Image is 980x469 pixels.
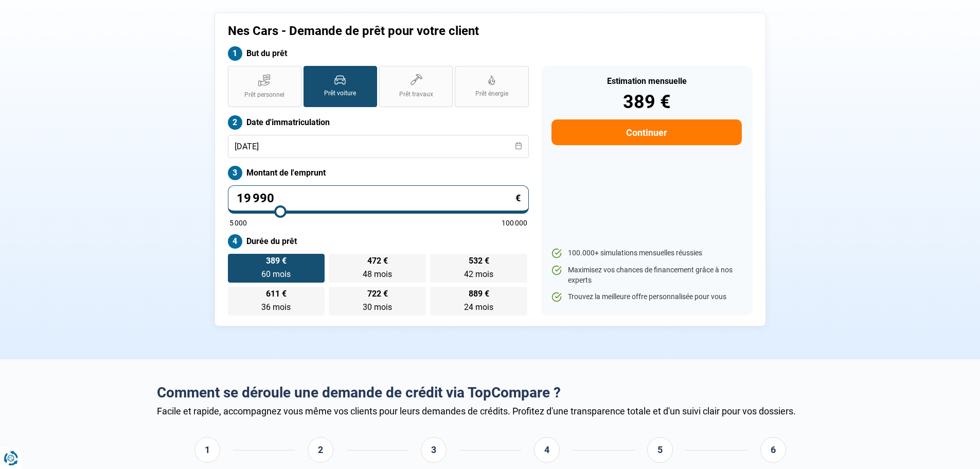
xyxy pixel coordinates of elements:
span: 389 € [266,257,287,265]
span: Prêt énergie [475,90,508,98]
input: jj/mm/aaaa [228,135,529,158]
span: € [515,194,521,203]
span: 30 mois [363,302,392,312]
span: 48 mois [363,269,392,279]
span: Prêt travaux [399,90,433,99]
div: 4 [534,437,560,463]
div: 1 [194,437,220,463]
li: 100.000+ simulations mensuelles réussies [551,248,741,258]
div: Facile et rapide, accompagnez vous même vos clients pour leurs demandes de crédits. Profitez d'un... [157,406,824,416]
span: 5 000 [229,219,247,227]
div: 6 [760,437,786,463]
span: 60 mois [261,269,291,279]
li: Trouvez la meilleure offre personnalisée pour vous [551,292,741,302]
span: 36 mois [261,302,291,312]
label: Durée du prêt [228,234,529,249]
label: But du prêt [228,46,529,61]
span: 532 € [469,257,489,265]
span: 100 000 [502,219,527,227]
span: Prêt voiture [324,89,356,98]
label: Date d'immatriculation [228,115,529,130]
span: 722 € [367,290,388,298]
li: Maximisez vos chances de financement grâce à nos experts [551,265,741,285]
span: 889 € [469,290,489,298]
h2: Comment se déroule une demande de crédit via TopCompare ? [157,384,824,402]
span: Prêt personnel [244,91,284,99]
div: 5 [647,437,673,463]
span: 611 € [266,290,287,298]
span: 472 € [367,257,388,265]
button: Continuer [551,119,741,145]
span: 42 mois [464,269,493,279]
label: Montant de l'emprunt [228,166,529,180]
div: 3 [421,437,447,463]
div: 2 [308,437,333,463]
h1: Nes Cars - Demande de prêt pour votre client [228,24,618,39]
span: 24 mois [464,302,493,312]
div: 389 € [551,93,741,111]
div: Estimation mensuelle [551,77,741,85]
